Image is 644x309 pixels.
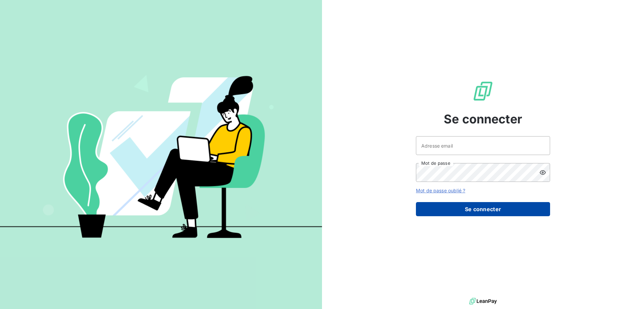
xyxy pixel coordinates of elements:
[416,188,465,193] a: Mot de passe oublié ?
[469,296,497,306] img: logo
[416,136,550,155] input: placeholder
[472,80,494,102] img: Logo LeanPay
[416,202,550,216] button: Se connecter
[444,110,522,128] span: Se connecter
